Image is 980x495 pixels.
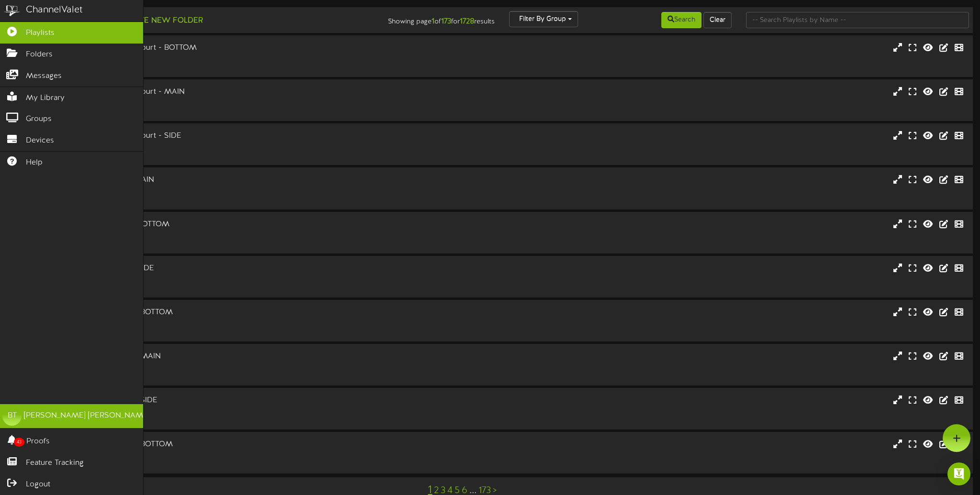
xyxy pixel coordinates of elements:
[38,186,416,194] div: PICKLR MAIN ( 16:9 )
[26,458,84,469] span: Feature Tracking
[38,62,416,70] div: # 16033
[38,395,416,406] div: Albuquerque - Retail 2 - SIDE
[26,28,55,39] span: Playlists
[38,450,416,458] div: PICKLR BOTTOM ( 16:9 )
[38,282,416,290] div: # 15879
[38,54,416,62] div: PICKLR BOTTOM ( 16:9 )
[38,326,416,334] div: # 15883
[344,11,502,27] div: Showing page of for results
[661,12,702,28] button: Search
[2,407,22,426] div: BT
[38,439,416,450] div: Albuquerque - Retail 3 - BOTTOM
[38,318,416,326] div: PICKLR BOTTOM ( 16:9 )
[26,436,50,447] span: Proofs
[703,12,732,28] button: Clear
[38,219,416,230] div: Albuquerque - Retail 1- BOTTOM
[460,17,474,26] strong: 1728
[26,135,54,146] span: Devices
[38,194,416,202] div: # 15878
[111,15,206,27] button: Create New Folder
[38,98,416,106] div: PICKLR MAIN ( 16:9 )
[38,370,416,378] div: # 15881
[38,406,416,414] div: PICKLR SIDE ( 16:9 )
[24,410,150,421] div: [PERSON_NAME] [PERSON_NAME]
[38,414,416,422] div: # 15882
[38,43,416,54] div: Albuquerque - Pop Up Court - BOTTOM
[441,17,451,26] strong: 173
[38,238,416,246] div: # 15880
[509,11,578,27] button: Filter By Group
[38,175,416,186] div: Albuquerque - Retail 1 MAIN
[38,131,416,142] div: Albuquerque - Pop Up Court - SIDE
[38,351,416,362] div: Albuquerque - Retail 2 - MAIN
[26,114,52,125] span: Groups
[38,458,416,466] div: # 15887
[26,157,43,168] span: Help
[38,263,416,274] div: Albuquerque - Retail 1- SIDE
[38,274,416,282] div: PICKLR SIDE ( 16:9 )
[38,87,416,98] div: Albuquerque - Pop Up Court - MAIN
[26,71,62,82] span: Messages
[38,106,416,114] div: # 16031
[38,142,416,150] div: PICKLR SIDE ( 16:9 )
[38,230,416,238] div: PICKLR BOTTOM ( 16:9 )
[26,49,53,60] span: Folders
[26,479,50,490] span: Logout
[38,307,416,318] div: Albuquerque - Retail 2 - BOTTOM
[746,12,969,28] input: -- Search Playlists by Name --
[26,93,65,104] span: My Library
[947,462,970,485] div: Open Intercom Messenger
[38,150,416,158] div: # 16032
[432,17,434,26] strong: 1
[38,362,416,370] div: PICKLR MAIN ( 16:9 )
[14,438,24,447] span: 43
[26,3,83,17] div: ChannelValet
